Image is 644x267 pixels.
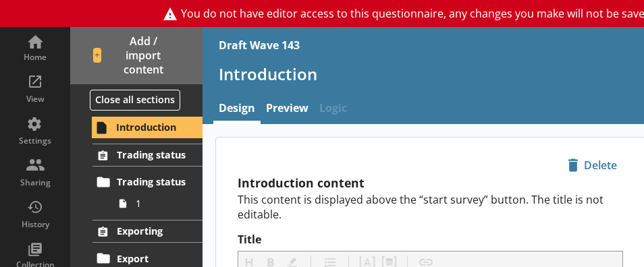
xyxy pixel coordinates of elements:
div: Draft Wave 143 [219,38,300,53]
a: Preview [261,95,314,124]
a: Design [213,95,261,124]
span: Add / import content [93,34,180,76]
a: 1 [113,193,203,214]
span: Delete [562,154,622,176]
button: Delete [562,154,623,177]
div: Settings [11,136,59,146]
span: Introduction [116,121,188,133]
p: This content is displayed above the “start survey” button. The title is not editable. [238,192,623,222]
div: History [11,219,59,230]
div: Sharing [11,177,59,188]
button: Close all sections [90,90,180,111]
h2: Introduction content [238,175,623,191]
a: Exporting [92,220,203,243]
span: Export [117,252,188,265]
li: Trading statusTrading status1 [70,144,203,214]
button: Add / import content [70,27,203,84]
a: Introduction [92,117,203,138]
span: Trading status [117,148,188,161]
span: Exporting [117,225,188,237]
div: Home [11,52,59,63]
span: Logic [314,95,352,124]
a: Trading status [92,144,203,167]
li: Trading status1 [99,171,203,214]
span: Trading status [117,175,188,188]
label: Title [238,233,623,247]
a: Trading status [92,171,203,193]
span: 1 [136,197,188,210]
div: View [11,94,59,105]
